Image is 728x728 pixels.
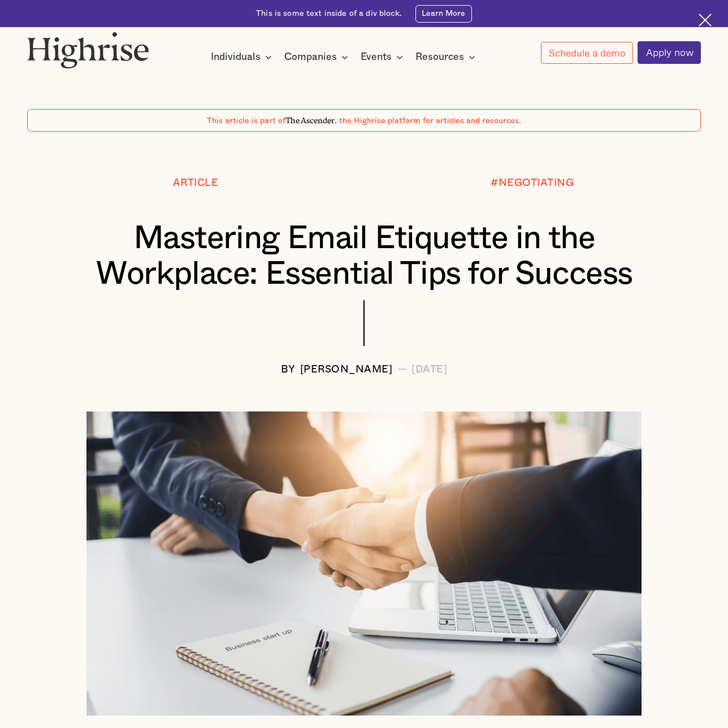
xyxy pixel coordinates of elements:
[415,50,464,64] div: Resources
[361,50,406,64] div: Events
[285,114,335,124] span: The Ascender
[415,5,472,23] a: Learn More
[27,32,149,68] img: Highrise logo
[55,220,673,292] h1: Mastering Email Etiquette in the Workplace: Essential Tips for Success
[335,117,521,125] span: , the Highrise platform for articles and resources.
[638,41,700,64] a: Apply now
[300,364,393,375] div: [PERSON_NAME]
[211,50,261,64] div: Individuals
[173,177,219,189] div: Article
[256,8,402,19] div: This is some text inside of a div block.
[207,117,285,125] span: This article is part of
[281,364,296,375] div: BY
[491,177,574,189] div: #NEGOTIATING
[86,411,642,716] img: Employee writing a professional email, demonstrating proper email etiquette in the workplace.
[284,50,337,64] div: Companies
[415,50,479,64] div: Resources
[397,364,408,375] div: —
[211,50,275,64] div: Individuals
[411,364,447,375] div: [DATE]
[361,50,392,64] div: Events
[541,42,633,64] a: Schedule a demo
[284,50,352,64] div: Companies
[699,14,712,27] img: Cross icon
